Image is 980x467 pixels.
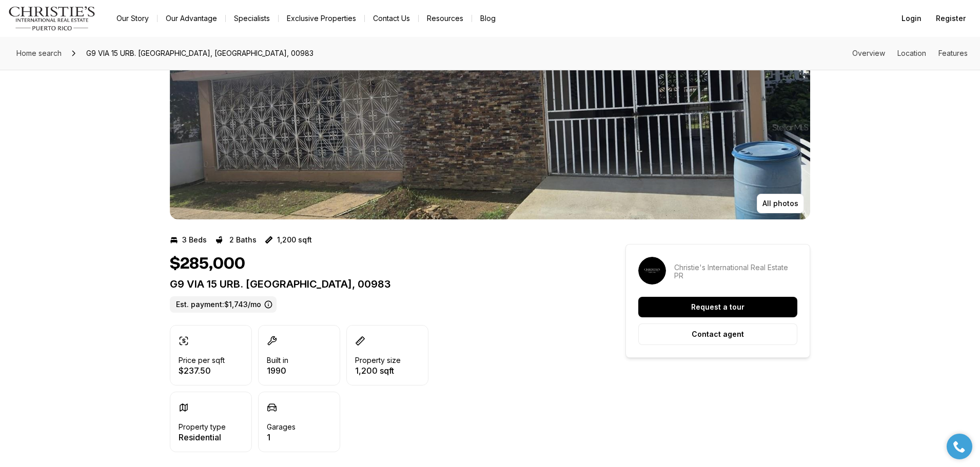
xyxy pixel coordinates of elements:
a: Skip to: Overview [852,49,885,57]
span: Register [936,14,966,23]
p: 1 [267,433,296,441]
a: Blog [472,11,504,26]
a: Skip to: Location [897,49,926,57]
h1: $285,000 [170,254,245,274]
p: Garages [267,423,296,431]
p: $237.50 [179,367,225,375]
span: Home search [16,49,62,57]
button: Contact agent [638,323,797,345]
p: 1,200 sqft [355,367,401,375]
p: All photos [762,199,798,208]
label: Est. payment: $1,743/mo [170,296,277,313]
div: Listing Photos [170,35,810,219]
p: Contact agent [692,330,744,338]
img: logo [8,6,96,31]
a: Resources [419,11,472,26]
p: 1,200 sqft [277,236,312,244]
a: Our Story [108,11,157,26]
p: 3 Beds [182,236,207,244]
a: Home search [12,45,66,62]
button: All photos [757,194,804,213]
p: 2 Baths [229,236,257,244]
p: Built in [267,356,288,364]
li: 1 of 1 [170,35,810,219]
a: Exclusive Properties [279,11,364,26]
p: Price per sqft [179,356,225,364]
a: Our Advantage [158,11,225,26]
p: Property type [179,423,226,431]
nav: Page section menu [852,49,968,57]
a: Specialists [226,11,278,26]
p: Residential [179,433,226,441]
button: Contact Us [365,11,418,26]
p: Property size [355,356,401,364]
button: Login [895,8,928,29]
a: Skip to: Features [938,49,968,57]
button: View image gallery [170,35,810,219]
p: 1990 [267,367,288,375]
span: G9 VIA 15 URB. [GEOGRAPHIC_DATA], [GEOGRAPHIC_DATA], 00983 [82,45,318,62]
button: Register [930,8,972,29]
p: Request a tour [691,303,744,311]
button: Request a tour [638,297,797,317]
p: G9 VIA 15 URB. [GEOGRAPHIC_DATA], 00983 [170,278,589,290]
p: Christie's International Real Estate PR [674,263,797,280]
span: Login [901,14,922,23]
